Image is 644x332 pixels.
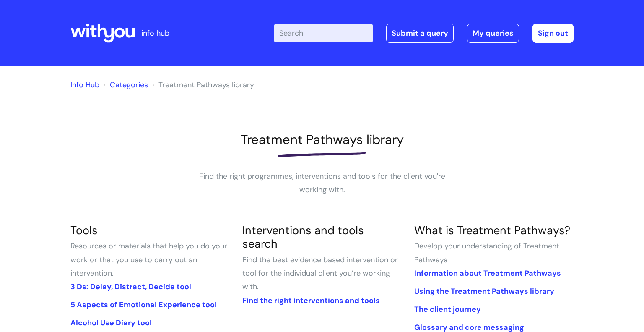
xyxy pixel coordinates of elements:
[242,223,364,251] a: Interventions and tools search
[70,132,574,147] h1: Treatment Pathways library
[414,286,554,296] a: Using the Treatment Pathways library
[70,300,217,310] a: 5 Aspects of Emotional Experience tool
[386,24,454,43] a: Submit a query
[70,282,191,292] a: 3 Ds: Delay, Distract, Decide tool
[70,241,227,278] span: Resources or materials that help you do your work or that you use to carry out an intervention.
[196,170,448,197] p: Find the right programmes, interventions and tools for the client you're working with.
[274,24,373,42] input: Search
[414,304,481,314] a: The client journey
[70,80,99,90] a: Info Hub
[242,295,380,306] a: Find the right interventions and tools
[70,318,152,328] a: Alcohol Use Diary tool
[414,241,559,264] span: Develop your understanding of Treatment Pathways
[101,78,148,91] li: Solution home
[532,24,574,43] a: Sign out
[141,26,169,40] p: info hub
[414,223,570,238] a: What is Treatment Pathways?
[242,255,398,292] span: Find the best evidence based intervention or tool for the individual client you’re working with.
[150,78,254,91] li: Treatment Pathways library
[70,223,98,238] a: Tools
[414,268,561,278] a: Information about Treatment Pathways
[110,80,148,90] a: Categories
[467,24,519,43] a: My queries
[274,24,574,43] div: | -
